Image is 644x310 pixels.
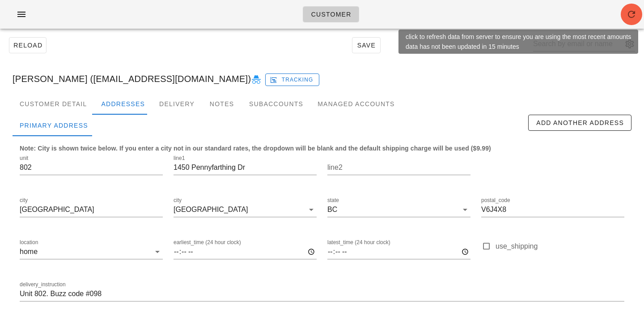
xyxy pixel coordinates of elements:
[174,206,248,214] div: [GEOGRAPHIC_DATA]
[20,248,38,256] div: home
[152,93,202,115] div: Delivery
[20,155,28,162] label: unit
[174,155,185,162] label: line1
[242,93,310,115] div: Subaccounts
[265,72,319,86] a: Tracking
[327,206,337,214] div: BC
[528,115,631,131] button: Add Another Address
[481,197,510,204] label: postal_code
[202,93,242,115] div: Notes
[5,65,639,93] div: [PERSON_NAME] ([EMAIL_ADDRESS][DOMAIN_NAME])
[327,202,470,217] div: stateBC
[9,37,47,53] button: Reload
[174,239,241,246] label: earliest_time (24 hour clock)
[20,245,163,259] div: locationhome
[13,115,95,136] div: Primary Address
[310,93,402,115] div: Managed Accounts
[356,42,377,49] span: Save
[20,281,66,288] label: delivery_instruction
[13,93,94,115] div: Customer Detail
[496,242,624,251] label: use_shipping
[536,119,624,126] span: Add Another Address
[327,197,339,204] label: state
[174,202,317,217] div: city[GEOGRAPHIC_DATA]
[94,93,152,115] div: Addresses
[303,6,359,22] a: Customer
[174,197,182,204] label: city
[310,11,351,18] span: Customer
[352,37,381,53] button: Save
[13,42,42,49] span: Reload
[20,197,28,204] label: city
[20,239,38,246] label: location
[327,239,390,246] label: latest_time (24 hour clock)
[533,37,623,51] input: Search by email or name
[271,76,314,84] span: Tracking
[265,73,319,86] button: Tracking
[624,39,635,49] button: appended action
[20,145,491,152] b: Note: City is shown twice below. If you enter a city not in our standard rates, the dropdown will...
